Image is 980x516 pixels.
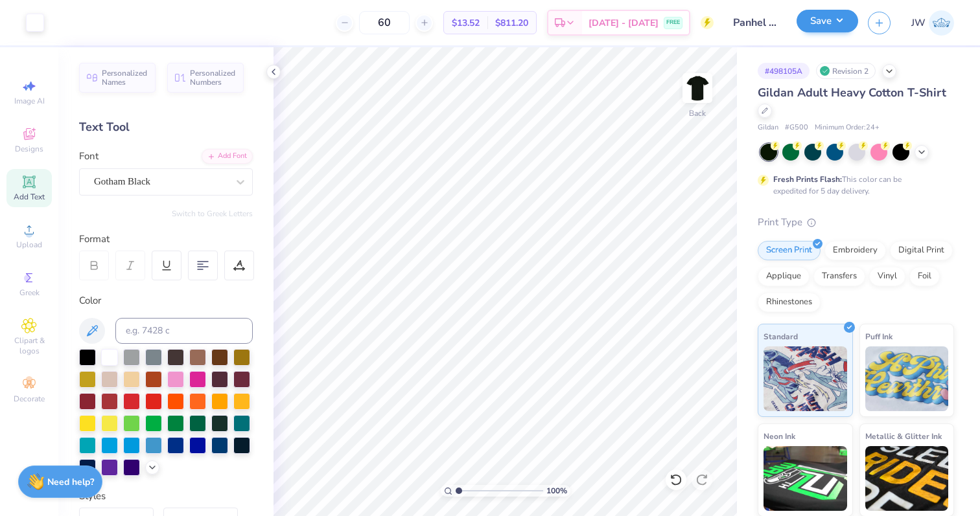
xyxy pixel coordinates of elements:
div: Styles [79,489,253,504]
div: Back [689,107,706,119]
span: Gildan [758,122,778,133]
span: FREE [666,18,680,27]
input: Untitled Design [723,10,787,36]
div: Vinyl [869,267,905,286]
span: 100 % [546,485,567,497]
span: $13.52 [452,16,480,30]
span: $811.20 [495,16,528,30]
img: Puff Ink [865,346,949,411]
div: Revision 2 [816,63,876,79]
span: Puff Ink [865,330,892,343]
span: Add Text [14,192,45,202]
img: Neon Ink [764,446,847,511]
button: Switch to Greek Letters [172,208,253,219]
div: Format [79,232,254,247]
img: Jane White [929,10,954,36]
span: JW [911,16,926,30]
img: Metallic & Glitter Ink [865,446,949,511]
span: Standard [764,330,798,343]
div: Embroidery [824,241,886,260]
span: Personalized Names [102,69,148,87]
a: JW [911,10,954,36]
div: Digital Print [890,241,953,260]
span: [DATE] - [DATE] [589,16,659,30]
div: Print Type [758,215,954,230]
div: # 498105A [758,63,810,79]
label: Font [79,149,99,164]
div: Screen Print [758,241,821,260]
span: Image AI [14,96,45,106]
span: Upload [16,240,42,250]
div: Foil [909,267,940,286]
span: Personalized Numbers [190,69,236,87]
span: # G500 [785,122,808,133]
div: Add Font [202,149,253,164]
input: e.g. 7428 c [115,318,253,344]
img: Standard [764,346,847,411]
div: This color can be expedited for 5 day delivery. [773,174,933,197]
img: Back [684,75,710,101]
input: – – [359,11,410,34]
span: Neon Ink [764,429,795,443]
strong: Need help? [47,476,94,488]
div: Transfers [813,267,865,286]
div: Rhinestones [758,293,821,312]
span: Designs [15,144,43,154]
span: Greek [19,287,40,298]
span: Decorate [14,394,45,404]
button: Save [797,10,858,32]
span: Metallic & Glitter Ink [865,429,942,443]
span: Gildan Adult Heavy Cotton T-Shirt [758,85,946,100]
div: Color [79,293,253,308]
div: Text Tool [79,118,253,136]
strong: Fresh Prints Flash: [773,174,842,185]
span: Clipart & logos [6,335,52,356]
div: Applique [758,267,810,286]
span: Minimum Order: 24 + [815,122,880,133]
